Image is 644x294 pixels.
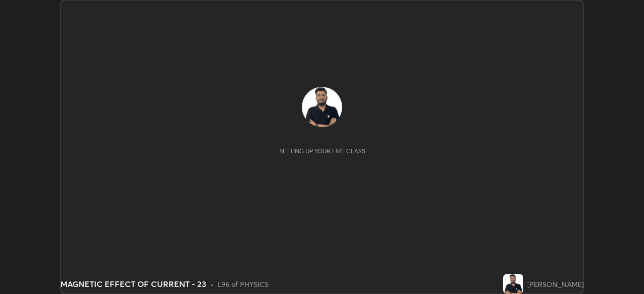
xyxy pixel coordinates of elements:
div: L96 of PHYSICS [218,279,269,289]
div: [PERSON_NAME] [527,279,584,289]
img: 8782f5c7b807477aad494b3bf83ebe7f.png [503,274,523,294]
img: 8782f5c7b807477aad494b3bf83ebe7f.png [302,87,342,127]
div: • [210,279,214,289]
div: Setting up your live class [279,147,365,155]
div: MAGNETIC EFFECT OF CURRENT - 23 [60,278,206,290]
